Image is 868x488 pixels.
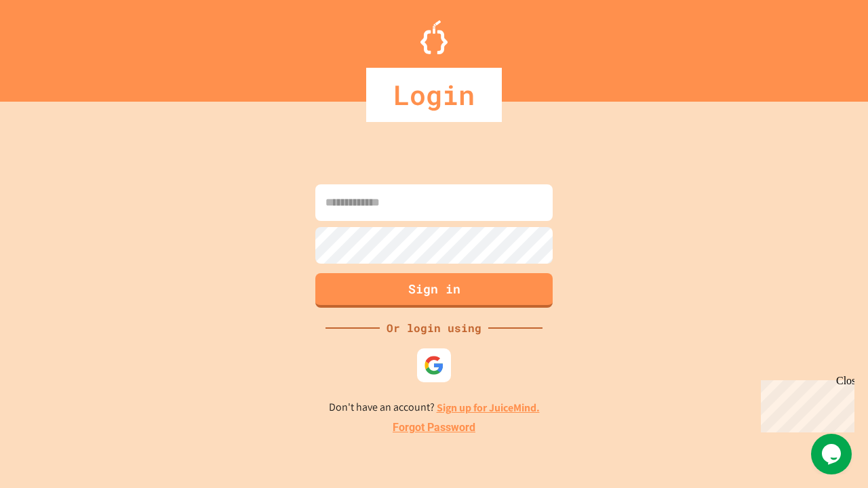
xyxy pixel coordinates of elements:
div: Login [366,68,502,122]
iframe: chat widget [811,434,854,474]
button: Sign in [315,273,553,308]
img: google-icon.svg [424,355,444,375]
iframe: chat widget [755,375,854,432]
a: Sign up for JuiceMind. [437,401,540,415]
div: Or login using [380,320,488,336]
p: Don't have an account? [329,399,540,416]
img: Logo.svg [420,20,448,54]
div: Chat with us now!Close [5,5,94,86]
a: Forgot Password [393,420,475,436]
